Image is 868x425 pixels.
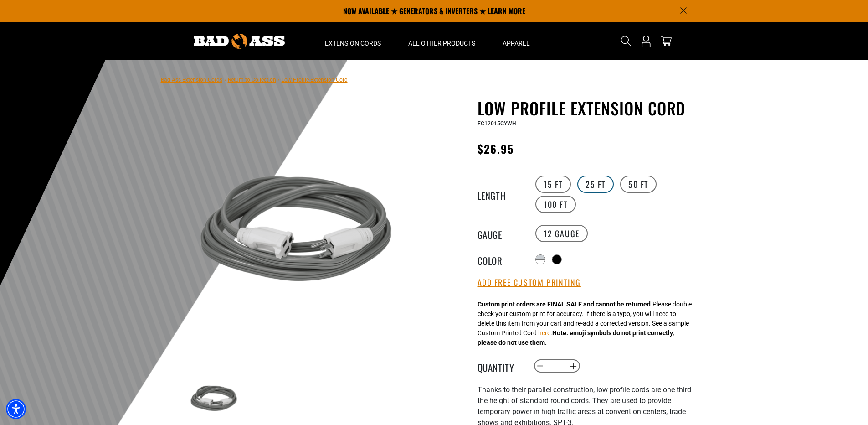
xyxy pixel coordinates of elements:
strong: Note: emoji symbols do not print correctly, please do not use them. [478,329,674,346]
img: Bad Ass Extension Cords [194,34,285,49]
legend: Color [478,254,523,265]
legend: Gauge [478,228,523,239]
label: Quantity [478,360,523,372]
span: FC12015GYWH [478,120,516,127]
button: here [538,328,550,338]
span: Low Profile Extension Cord [282,77,348,83]
label: 100 FT [535,196,576,213]
nav: breadcrumbs [161,74,348,85]
summary: All Other Products [395,22,489,60]
div: Please double check your custom print for accuracy. If there is a typo, you will need to delete t... [478,300,692,347]
summary: Apparel [489,22,544,60]
legend: Length [478,188,523,200]
span: Apparel [503,39,530,47]
label: 12 Gauge [535,225,588,242]
a: cart [659,36,673,47]
button: Add Free Custom Printing [478,278,581,288]
span: All Other Products [408,39,475,47]
div: Accessibility Menu [6,399,26,419]
a: Return to Collection [228,77,276,83]
a: Open this option [639,22,653,60]
label: 25 FT [577,176,614,193]
span: › [278,77,280,83]
img: grey & white [188,122,407,342]
label: 50 FT [620,176,657,193]
strong: Custom print orders are FINAL SALE and cannot be returned. [478,301,652,308]
h1: Low Profile Extension Cord [478,98,701,118]
span: › [224,77,226,83]
summary: Search [619,34,633,48]
summary: Extension Cords [311,22,395,60]
a: Bad Ass Extension Cords [161,77,222,83]
span: $26.95 [478,140,514,157]
label: 15 FT [535,176,571,193]
span: Extension Cords [325,39,381,47]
